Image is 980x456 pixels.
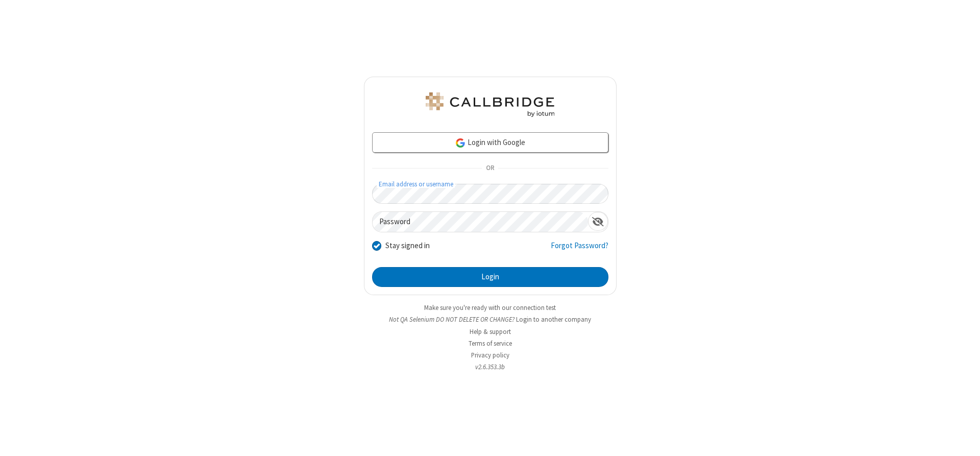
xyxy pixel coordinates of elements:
[385,240,430,252] label: Stay signed in
[516,315,591,324] button: Login to another company
[364,362,617,372] li: v2.6.353.3b
[469,339,512,348] a: Terms of service
[373,212,588,232] input: Password
[954,429,972,449] iframe: Chat
[588,212,608,231] div: Show password
[455,137,466,149] img: google-icon.png
[372,267,608,287] button: Login
[470,327,511,336] a: Help & support
[482,161,498,176] span: OR
[372,184,608,204] input: Email address or username
[551,240,608,259] a: Forgot Password?
[372,132,608,153] a: Login with Google
[424,92,556,117] img: QA Selenium DO NOT DELETE OR CHANGE
[364,315,617,324] li: Not QA Selenium DO NOT DELETE OR CHANGE?
[424,303,556,312] a: Make sure you're ready with our connection test
[471,351,509,359] a: Privacy policy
